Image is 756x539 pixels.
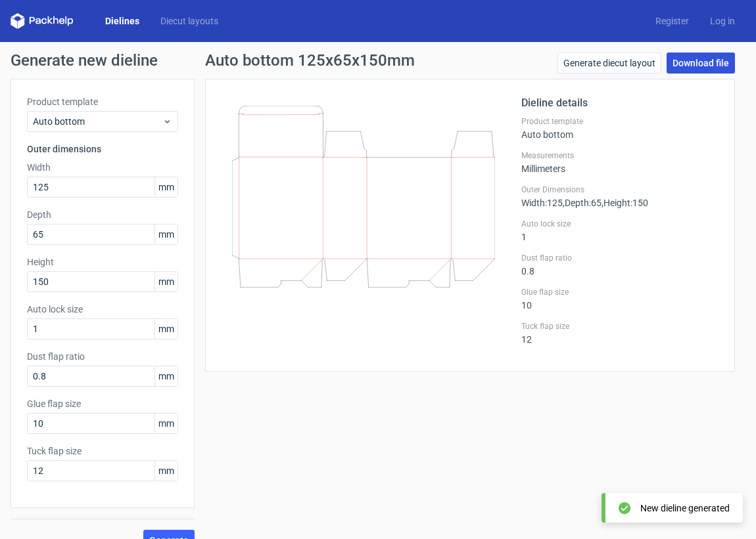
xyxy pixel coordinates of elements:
label: Product template [27,95,178,108]
h1: Auto bottom 125x65x150mm [205,53,415,68]
label: Product template [521,116,719,127]
div: 0.8 [521,253,719,276]
label: Tuck flap size [521,321,719,332]
label: Depth [27,208,178,221]
a: Diecut layouts [150,14,229,28]
div: 1 [521,219,719,242]
a: Generate diecut layout [557,53,661,74]
label: Glue flap size [521,287,719,297]
label: Glue flap size [27,397,178,410]
a: Register [645,14,699,28]
span: mm [154,272,177,291]
div: Auto bottom [521,116,719,140]
label: Dust flap ratio [27,350,178,363]
label: Width [27,161,178,174]
h1: Generate new dieline [11,53,745,68]
a: Download file [667,53,735,74]
div: Millimeters [521,150,719,174]
label: Dust flap ratio [521,253,719,263]
span: Auto bottom [33,115,162,128]
span: , Depth : 65 [563,198,602,208]
a: Dielines [95,14,150,28]
div: 10 [521,287,719,311]
span: Width : 125 [521,198,563,208]
label: Auto lock size [521,219,719,229]
label: Outer Dimensions [521,184,719,195]
span: mm [154,177,177,197]
span: mm [154,319,177,339]
span: mm [154,461,177,481]
h2: Dieline details [521,95,719,111]
div: 12 [521,321,719,345]
span: mm [154,225,177,244]
h3: Outer dimensions [27,142,178,156]
span: mm [154,414,177,433]
span: mm [154,366,177,386]
div: New dieline generated [640,502,730,515]
label: Measurements [521,150,719,161]
a: Log in [699,14,745,28]
label: Auto lock size [27,303,178,316]
span: , Height : 150 [602,198,648,208]
label: Height [27,255,178,269]
label: Tuck flap size [27,444,178,458]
